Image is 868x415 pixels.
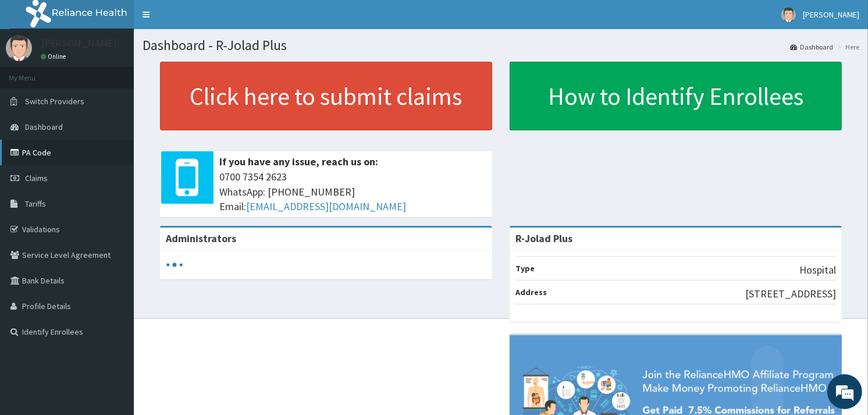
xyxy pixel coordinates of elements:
span: Tariffs [25,198,46,209]
h1: Dashboard - R-Jolad Plus [143,38,859,53]
p: [PERSON_NAME] [41,38,117,48]
a: Click here to submit claims [160,62,492,130]
b: Administrators [166,232,236,245]
img: User Image [781,8,796,22]
img: User Image [6,35,32,61]
b: Address [515,287,547,297]
a: Online [41,52,69,61]
li: Here [834,42,859,52]
span: 0700 7354 2623 WhatsApp: [PHONE_NUMBER] Email: [219,169,486,214]
a: [EMAIL_ADDRESS][DOMAIN_NAME] [246,200,406,213]
span: Claims [25,173,48,183]
b: If you have any issue, reach us on: [219,155,378,168]
p: Hospital [799,263,836,278]
a: How to Identify Enrollees [510,62,842,130]
span: Switch Providers [25,96,84,107]
b: Type [515,263,535,274]
span: Dashboard [25,122,63,132]
p: [STREET_ADDRESS] [745,286,836,302]
a: Dashboard [790,42,833,52]
span: [PERSON_NAME] [803,9,859,20]
strong: R-Jolad Plus [515,232,572,245]
svg: audio-loading [166,256,183,274]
